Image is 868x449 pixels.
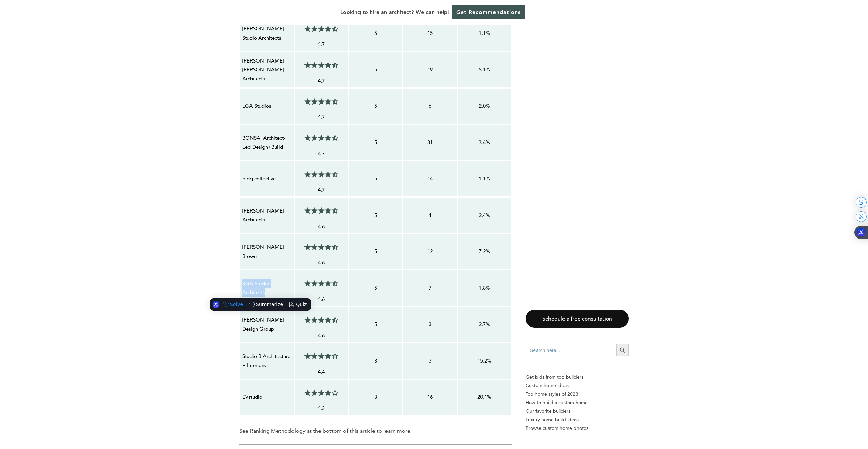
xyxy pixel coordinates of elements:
p: 14 [405,174,455,183]
p: 1.1% [460,29,509,38]
p: 7.2% [460,247,509,256]
p: 7 [405,284,455,292]
p: 3 [351,356,400,365]
p: 4.6 [297,222,346,231]
p: 2.7% [460,320,509,329]
p: 4 [405,211,455,220]
p: 3 [405,356,455,365]
p: BONSAI Architect-Led Design+Build [242,134,291,152]
p: 4.7 [297,186,346,194]
p: [PERSON_NAME] Design Group [242,315,291,334]
p: 2.0% [460,101,509,110]
p: 5 [351,284,400,292]
p: 4.7 [297,149,346,158]
p: 12 [405,247,455,256]
a: Our favorite builders [526,407,629,416]
p: Studio B Architecture + Interiors [242,352,291,370]
p: 3 [351,393,400,402]
a: How to build a custom home [526,398,629,407]
p: 4.6 [297,258,346,267]
p: 15.2% [460,356,509,365]
a: Top home styles of 2023 [526,390,629,398]
p: 16 [405,393,455,402]
p: 3 [405,320,455,329]
p: KGA Studio Architects [242,279,291,297]
p: 4.6 [297,331,346,340]
p: 15 [405,29,455,38]
p: 4.6 [297,295,346,304]
p: 4.3 [297,404,346,413]
p: [PERSON_NAME] | [PERSON_NAME] Architects [242,56,291,83]
p: 5 [351,138,400,147]
p: EVstudio [242,393,291,402]
a: Get Recommendations [452,5,525,19]
a: Browse custom home photos [526,424,629,433]
p: 5.1% [460,65,509,74]
input: Search here... [526,344,616,356]
p: 5 [351,247,400,256]
p: Get bids from top builders [526,373,629,381]
p: 5 [351,65,400,74]
p: [PERSON_NAME] Brown [242,243,291,261]
p: 1.1% [460,174,509,183]
p: [PERSON_NAME] Studio Architects [242,24,291,42]
p: 20.1% [460,393,509,402]
p: 2.4% [460,211,509,220]
p: 5 [351,29,400,38]
a: Custom home ideas [526,381,629,390]
svg: Search [619,346,626,354]
p: 1.8% [460,284,509,292]
p: 4.4 [297,368,346,377]
p: 6 [405,101,455,110]
p: 5 [351,101,400,110]
p: See Ranking Methodology at the bottom of this article to learn more. [239,426,512,436]
p: 4.7 [297,40,346,49]
p: bldg.collective [242,174,291,183]
p: 3.4% [460,138,509,147]
p: [PERSON_NAME] Architects [242,206,291,224]
p: 31 [405,138,455,147]
p: 5 [351,320,400,329]
p: 5 [351,174,400,183]
p: 5 [351,211,400,220]
p: 4.7 [297,113,346,122]
a: Schedule a free consultation [526,310,629,328]
p: 4.7 [297,77,346,85]
p: LGA Studios [242,101,291,110]
a: Luxury home build ideas [526,416,629,424]
p: 19 [405,65,455,74]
